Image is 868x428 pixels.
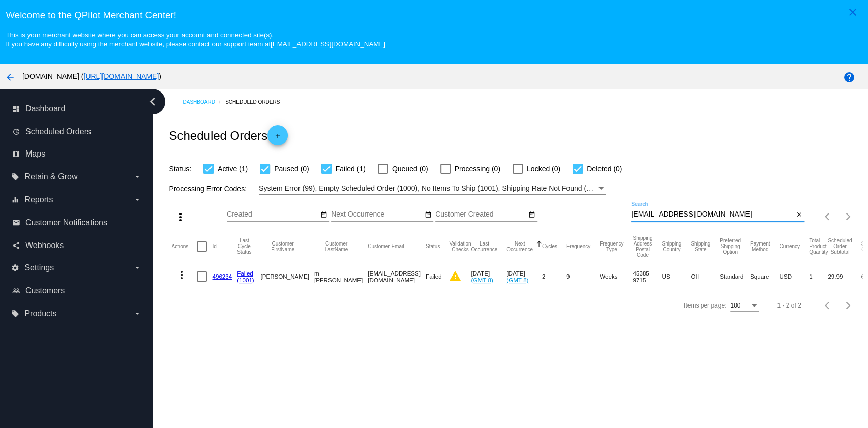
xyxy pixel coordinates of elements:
button: Change sorting for ShippingCountry [662,241,681,252]
mat-icon: arrow_back [4,71,16,83]
a: (GMT-8) [506,277,528,283]
mat-icon: help [843,71,855,83]
mat-icon: more_vert [174,211,187,223]
button: Change sorting for Cycles [542,243,557,250]
i: chevron_left [144,94,161,110]
button: Change sorting for Id [212,243,216,250]
span: Active (1) [218,163,248,175]
span: Queued (0) [392,163,428,175]
mat-cell: [DATE] [471,262,506,291]
mat-select: Items per page: [730,302,759,310]
i: arrow_drop_down [133,196,141,204]
input: Customer Created [435,210,527,219]
button: Change sorting for CustomerEmail [368,243,404,250]
mat-icon: date_range [528,211,535,219]
mat-cell: [EMAIL_ADDRESS][DOMAIN_NAME] [368,262,426,291]
span: Customer Notifications [25,218,107,227]
mat-header-cell: Validation Checks [449,231,471,262]
a: share Webhooks [12,237,141,254]
mat-select: Filter by Processing Error Codes [259,182,606,195]
i: equalizer [11,196,19,204]
a: update Scheduled Orders [12,124,141,140]
a: Dashboard [183,94,225,110]
mat-cell: USD [779,262,809,291]
input: Created [227,210,318,219]
i: local_offer [11,310,19,318]
span: Maps [25,149,45,159]
button: Change sorting for Subtotal [828,238,852,255]
mat-cell: Square [750,262,779,291]
a: email Customer Notifications [12,215,141,231]
button: Change sorting for PreferredShippingOption [720,238,741,255]
button: Next page [838,295,858,316]
span: Status: [169,165,191,173]
mat-icon: add [272,132,284,144]
a: Scheduled Orders [225,94,289,110]
mat-cell: 1 [809,262,828,291]
span: Deleted (0) [587,163,622,175]
mat-cell: 9 [566,262,600,291]
span: Processing (0) [455,163,500,175]
mat-icon: close [847,6,859,18]
i: map [12,150,20,158]
mat-cell: m [PERSON_NAME] [314,262,368,291]
mat-cell: [PERSON_NAME] [260,262,314,291]
span: Dashboard [25,104,65,113]
small: This is your merchant website where you can access your account and connected site(s). If you hav... [6,31,385,48]
mat-cell: 29.99 [828,262,861,291]
button: Change sorting for NextOccurrenceUtc [506,241,533,252]
button: Change sorting for LastProcessingCycleId [237,238,251,255]
a: (1001) [237,277,254,283]
i: update [12,128,20,136]
button: Change sorting for CurrencyIso [779,243,800,250]
a: people_outline Customers [12,283,141,299]
span: Settings [24,263,54,272]
mat-cell: 2 [542,262,566,291]
button: Previous page [818,206,838,227]
input: Next Occurrence [331,210,423,219]
i: share [12,241,20,250]
button: Next page [838,206,858,227]
button: Change sorting for Frequency [566,243,590,250]
i: arrow_drop_down [133,173,141,181]
button: Change sorting for ShippingPostcode [633,235,652,258]
span: Processing Error Codes: [169,185,247,193]
span: Locked (0) [527,163,560,175]
mat-icon: more_vert [175,269,188,281]
span: Failed (1) [336,163,366,175]
span: Products [24,309,56,318]
mat-icon: date_range [320,211,327,219]
h2: Scheduled Orders [169,125,287,145]
span: Failed [426,273,442,280]
button: Change sorting for LastOccurrenceUtc [471,241,497,252]
mat-cell: US [662,262,691,291]
a: dashboard Dashboard [12,101,141,117]
button: Change sorting for PaymentMethod.Type [750,241,770,252]
i: settings [11,264,19,272]
button: Change sorting for CustomerFirstName [260,241,305,252]
i: people_outline [12,287,20,295]
span: Reports [24,195,53,204]
span: [DOMAIN_NAME] ( ) [22,72,161,80]
h3: Welcome to the QPilot Merchant Center! [6,10,862,21]
a: Failed [237,270,253,277]
span: 100 [730,302,740,309]
button: Change sorting for CustomerLastName [314,241,358,252]
mat-icon: date_range [424,211,431,219]
span: Webhooks [25,241,64,250]
i: dashboard [12,105,20,113]
a: (GMT-8) [471,277,493,283]
mat-cell: OH [691,262,720,291]
i: arrow_drop_down [133,310,141,318]
mat-cell: Standard [720,262,750,291]
mat-cell: [DATE] [506,262,542,291]
div: Items per page: [684,302,726,309]
i: local_offer [11,173,19,181]
mat-cell: Weeks [600,262,633,291]
a: [URL][DOMAIN_NAME] [83,72,159,80]
span: Scheduled Orders [25,127,91,136]
span: Retain & Grow [24,172,77,181]
mat-header-cell: Total Product Quantity [809,231,828,262]
button: Change sorting for FrequencyType [600,241,623,252]
span: Customers [25,286,65,295]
